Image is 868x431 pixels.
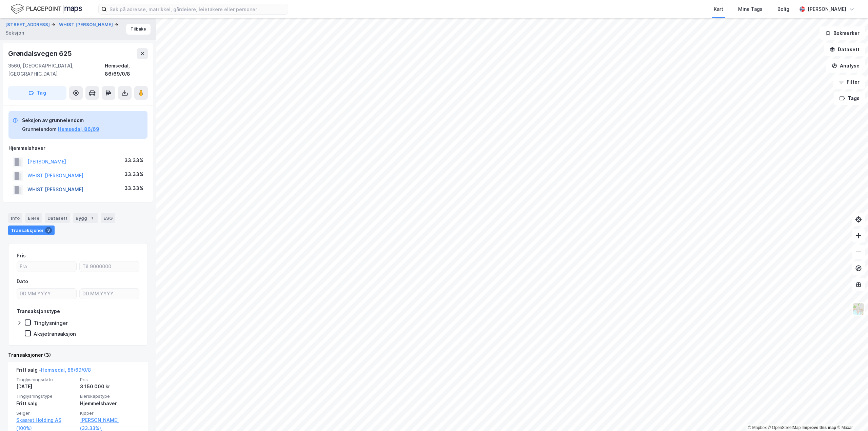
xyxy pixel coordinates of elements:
iframe: Chat Widget [834,398,868,431]
span: Tinglysningsdato [16,377,76,383]
div: 33.33% [124,184,143,192]
div: Bolig [777,5,789,13]
div: Eiere [25,213,42,223]
a: Mapbox [748,425,767,430]
div: Hjemmelshaver [8,144,147,152]
button: Tags [834,92,865,105]
input: Til 9000000 [80,261,139,272]
div: Pris [17,252,26,260]
div: Seksjon [5,29,24,37]
a: OpenStreetMap [768,425,801,430]
button: Analyse [826,59,865,73]
div: Mine Tags [738,5,763,13]
div: 33.33% [124,156,143,164]
div: 33.33% [124,170,143,178]
button: Hemsedal, 86/69 [58,125,99,133]
div: Hjemmelshaver [80,399,140,408]
button: Filter [833,75,865,89]
button: Datasett [824,43,865,56]
div: 3560, [GEOGRAPHIC_DATA], [GEOGRAPHIC_DATA] [8,62,105,78]
div: Info [8,213,22,223]
div: Aksjetransaksjon [34,331,76,337]
div: Fritt salg [16,399,76,408]
span: Selger [16,410,76,416]
div: Transaksjoner [8,226,55,235]
input: Fra [17,261,76,272]
div: Bygg [73,213,98,223]
div: Kart [714,5,723,13]
button: WHIST [PERSON_NAME] [59,21,114,28]
button: Tag [8,86,66,100]
div: Grunneiendom [22,125,57,133]
div: 1 [88,215,95,221]
div: Fritt salg - [16,366,91,377]
button: Bokmerker [820,26,865,40]
div: [DATE] [16,383,76,391]
span: Kjøper [80,410,140,416]
div: Transaksjoner (3) [8,351,148,359]
button: Tilbake [126,24,151,35]
a: Hemsedal, 86/69/0/8 [41,367,91,373]
input: Søk på adresse, matrikkel, gårdeiere, leietakere eller personer [107,4,288,14]
div: [PERSON_NAME] [808,5,846,13]
span: Eierskapstype [80,393,140,399]
div: Tinglysninger [34,320,68,326]
div: Dato [17,277,28,286]
div: Datasett [45,213,70,223]
img: Z [852,302,865,315]
div: Seksjon av grunneiendom [22,116,99,124]
span: Tinglysningstype [16,393,76,399]
div: 3 [45,227,52,234]
div: Grøndalsvegen 625 [8,48,73,59]
span: Pris [80,377,140,383]
div: ESG [101,213,115,223]
input: DD.MM.YYYY [17,289,76,299]
div: 3 150 000 kr [80,383,140,391]
div: Transaksjonstype [17,307,60,315]
input: DD.MM.YYYY [80,289,139,299]
a: Improve this map [803,425,836,430]
div: Hemsedal, 86/69/0/8 [105,62,148,78]
img: logo.f888ab2527a4732fd821a326f86c7f29.svg [11,3,82,15]
button: [STREET_ADDRESS] [5,21,51,28]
